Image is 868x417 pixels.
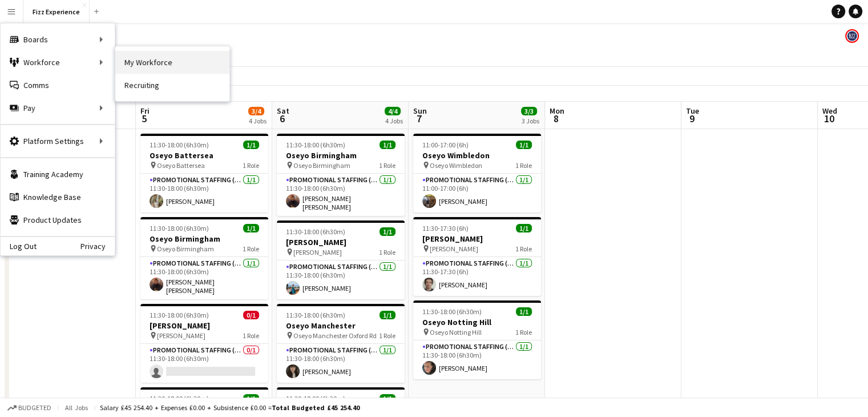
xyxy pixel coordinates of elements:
[277,260,405,299] app-card-role: Promotional Staffing (Brand Ambassadors)1/111:30-18:00 (6h30m)[PERSON_NAME]
[243,331,259,340] span: 1 Role
[18,404,51,412] span: Budgeted
[380,141,395,149] span: 1/1
[115,74,229,97] a: Recruiting
[293,161,350,170] span: Oseyo Birmingham
[140,106,150,116] span: Fri
[1,97,115,119] div: Pay
[1,51,115,74] div: Workforce
[286,227,345,236] span: 11:30-18:00 (6h30m)
[515,161,532,170] span: 1 Role
[243,311,259,319] span: 0/1
[413,134,541,212] app-job-card: 11:00-17:00 (6h)1/1Oseyo Wimbledon Oseyo Wimbledon1 RolePromotional Staffing (Brand Ambassadors)1...
[140,174,268,212] app-card-role: Promotional Staffing (Brand Ambassadors)1/111:30-18:00 (6h30m)[PERSON_NAME]
[157,331,205,340] span: [PERSON_NAME]
[516,307,532,316] span: 1/1
[1,242,37,251] a: Log Out
[379,248,395,256] span: 1 Role
[1,209,115,231] a: Product Updates
[1,74,115,97] a: Comms
[286,141,345,149] span: 11:30-18:00 (6h30m)
[243,161,259,170] span: 1 Role
[430,161,482,170] span: Oseyo Wimbledon
[243,224,259,232] span: 1/1
[413,234,541,244] h3: [PERSON_NAME]
[277,320,405,331] h3: Oseyo Manchester
[243,244,259,253] span: 1 Role
[150,141,209,149] span: 11:30-18:00 (6h30m)
[277,304,405,383] app-job-card: 11:30-18:00 (6h30m)1/1Oseyo Manchester Oseyo Manchester Oxford Rd1 RolePromotional Staffing (Bran...
[413,257,541,296] app-card-role: Promotional Staffing (Brand Ambassadors)1/111:30-17:30 (6h)[PERSON_NAME]
[140,304,268,383] app-job-card: 11:30-18:00 (6h30m)0/1[PERSON_NAME] [PERSON_NAME]1 RolePromotional Staffing (Brand Ambassadors)0/...
[515,328,532,336] span: 1 Role
[150,394,209,403] span: 11:30-18:00 (6h30m)
[140,320,268,331] h3: [PERSON_NAME]
[286,394,345,403] span: 11:30-18:00 (6h30m)
[248,107,264,115] span: 3/4
[272,403,360,412] span: Total Budgeted £45 254.40
[516,141,532,149] span: 1/1
[430,244,478,253] span: [PERSON_NAME]
[1,186,115,209] a: Knowledge Base
[140,344,268,383] app-card-role: Promotional Staffing (Brand Ambassadors)0/111:30-18:00 (6h30m)
[277,174,405,216] app-card-role: Promotional Staffing (Brand Ambassadors)1/111:30-18:00 (6h30m)[PERSON_NAME] [PERSON_NAME]
[522,117,539,125] div: 3 Jobs
[277,134,405,216] app-job-card: 11:30-18:00 (6h30m)1/1Oseyo Birmingham Oseyo Birmingham1 RolePromotional Staffing (Brand Ambassad...
[516,224,532,232] span: 1/1
[413,317,541,327] h3: Oseyo Notting Hill
[822,106,837,116] span: Wed
[422,141,469,149] span: 11:00-17:00 (6h)
[411,112,427,125] span: 7
[100,403,360,412] div: Salary £45 254.40 + Expenses £0.00 + Subsistence £0.00 =
[413,150,541,161] h3: Oseyo Wimbledon
[413,217,541,296] app-job-card: 11:30-17:30 (6h)1/1[PERSON_NAME] [PERSON_NAME]1 RolePromotional Staffing (Brand Ambassadors)1/111...
[385,107,401,115] span: 4/4
[243,394,259,403] span: 1/1
[380,227,395,236] span: 1/1
[23,1,90,23] button: Fizz Experience
[422,307,482,316] span: 11:30-18:00 (6h30m)
[63,403,90,412] span: All jobs
[413,300,541,379] app-job-card: 11:30-18:00 (6h30m)1/1Oseyo Notting Hill Oseyo Notting Hill1 RolePromotional Staffing (Brand Amba...
[243,141,259,149] span: 1/1
[139,112,150,125] span: 5
[277,344,405,383] app-card-role: Promotional Staffing (Brand Ambassadors)1/111:30-18:00 (6h30m)[PERSON_NAME]
[286,311,345,319] span: 11:30-18:00 (6h30m)
[293,248,342,256] span: [PERSON_NAME]
[140,134,268,212] app-job-card: 11:30-18:00 (6h30m)1/1Oseyo Battersea Oseyo Battersea1 RolePromotional Staffing (Brand Ambassador...
[140,234,268,244] h3: Oseyo Birmingham
[140,217,268,299] app-job-card: 11:30-18:00 (6h30m)1/1Oseyo Birmingham Oseyo Birmingham1 RolePromotional Staffing (Brand Ambassad...
[157,161,205,170] span: Oseyo Battersea
[140,257,268,299] app-card-role: Promotional Staffing (Brand Ambassadors)1/111:30-18:00 (6h30m)[PERSON_NAME] [PERSON_NAME]
[157,244,214,253] span: Oseyo Birmingham
[277,220,405,299] app-job-card: 11:30-18:00 (6h30m)1/1[PERSON_NAME] [PERSON_NAME]1 RolePromotional Staffing (Brand Ambassadors)1/...
[548,112,564,125] span: 8
[379,161,395,170] span: 1 Role
[277,237,405,247] h3: [PERSON_NAME]
[515,244,532,253] span: 1 Role
[380,311,395,319] span: 1/1
[430,328,482,336] span: Oseyo Notting Hill
[1,163,115,186] a: Training Academy
[1,130,115,153] div: Platform Settings
[277,106,289,116] span: Sat
[550,106,564,116] span: Mon
[140,150,268,161] h3: Oseyo Battersea
[1,28,115,51] div: Boards
[385,117,403,125] div: 4 Jobs
[686,106,699,116] span: Tue
[275,112,289,125] span: 6
[821,112,837,125] span: 10
[293,331,377,340] span: Oseyo Manchester Oxford Rd
[249,117,267,125] div: 4 Jobs
[413,340,541,379] app-card-role: Promotional Staffing (Brand Ambassadors)1/111:30-18:00 (6h30m)[PERSON_NAME]
[379,331,395,340] span: 1 Role
[684,112,699,125] span: 9
[80,242,115,251] a: Privacy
